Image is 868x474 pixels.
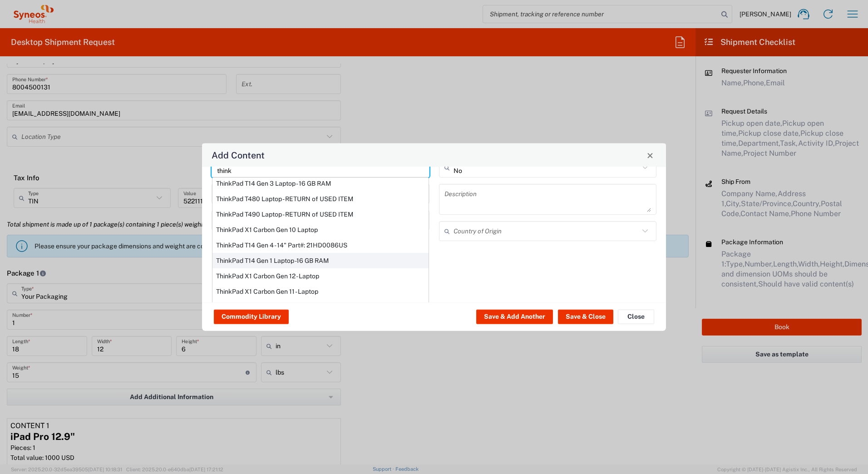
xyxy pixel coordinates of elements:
[212,148,265,162] h4: Add Content
[212,176,429,191] div: ThinkPad T14 Gen 3 Laptop - 16 GB RAM
[214,309,289,324] button: Commodity Library
[212,191,429,207] div: ThinkPad T480 Laptop - RETURN of USED ITEM
[212,299,429,315] div: ThinkPad T14s Snapdragon Gen 6 - Laptop
[644,149,656,162] button: Close
[212,253,429,268] div: ThinkPad T14 Gen 1 Laptop -16 GB RAM
[476,309,553,324] button: Save & Add Another
[618,309,654,324] button: Close
[212,222,429,237] div: ThinkPad X1 Carbon Gen 10 Laptop
[212,284,429,299] div: ThinkPad X1 Carbon Gen 11 - Laptop
[212,207,429,222] div: ThinkPad T490 Laptop - RETURN of USED ITEM
[558,309,613,324] button: Save & Close
[212,237,429,253] div: ThinkPad T14 Gen 4 - 14" Part#: 21HD0086US
[212,268,429,284] div: ThinkPad X1 Carbon Gen 12 - Laptop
